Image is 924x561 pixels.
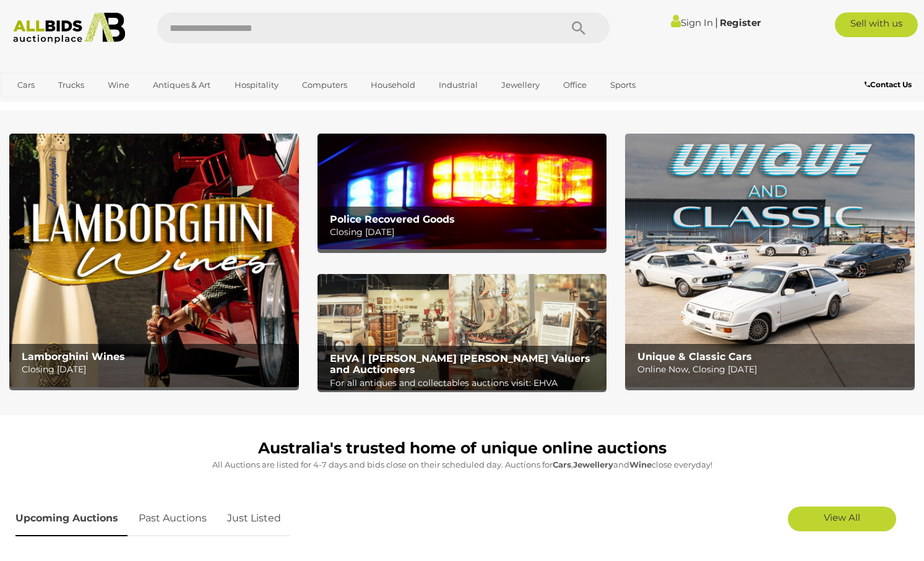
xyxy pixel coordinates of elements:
[317,134,607,249] a: Police Recovered Goods Police Recovered Goods Closing [DATE]
[227,75,287,95] a: Hospitality
[15,458,909,472] p: All Auctions are listed for 4-7 days and bids close on their scheduled day. Auctions for , and cl...
[788,507,896,531] a: View All
[317,274,607,390] img: EHVA | Evans Hastings Valuers and Auctioneers
[637,351,752,362] b: Unique & Classic Cars
[363,75,423,95] a: Household
[720,17,761,28] a: Register
[218,500,290,537] a: Just Listed
[625,134,915,387] img: Unique & Classic Cars
[553,460,571,469] strong: Cars
[548,12,610,43] button: Search
[15,440,909,457] h1: Australia's trusted home of unique online auctions
[330,353,590,375] b: EHVA | [PERSON_NAME] [PERSON_NAME] Valuers and Auctioneers
[129,500,216,537] a: Past Auctions
[317,134,607,249] img: Police Recovered Goods
[493,75,548,95] a: Jewellery
[145,75,218,95] a: Antiques & Art
[330,213,455,225] b: Police Recovered Goods
[625,134,915,387] a: Unique & Classic Cars Unique & Classic Cars Online Now, Closing [DATE]
[824,512,860,523] span: View All
[50,75,92,95] a: Trucks
[555,75,595,95] a: Office
[7,12,131,44] img: Allbids.com.au
[835,12,918,37] a: Sell with us
[9,75,43,95] a: Cars
[9,134,299,387] a: Lamborghini Wines Lamborghini Wines Closing [DATE]
[637,362,909,377] p: Online Now, Closing [DATE]
[100,75,137,95] a: Wine
[865,80,912,89] b: Contact Us
[22,351,125,362] b: Lamborghini Wines
[715,15,718,29] span: |
[330,225,601,240] p: Closing [DATE]
[573,460,613,469] strong: Jewellery
[22,362,293,377] p: Closing [DATE]
[330,375,601,391] p: For all antiques and collectables auctions visit: EHVA
[602,75,644,95] a: Sports
[15,500,127,537] a: Upcoming Auctions
[9,95,113,116] a: [GEOGRAPHIC_DATA]
[629,460,652,469] strong: Wine
[317,274,607,390] a: EHVA | Evans Hastings Valuers and Auctioneers EHVA | [PERSON_NAME] [PERSON_NAME] Valuers and Auct...
[671,17,713,28] a: Sign In
[294,75,355,95] a: Computers
[431,75,486,95] a: Industrial
[865,78,915,92] a: Contact Us
[9,134,299,387] img: Lamborghini Wines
